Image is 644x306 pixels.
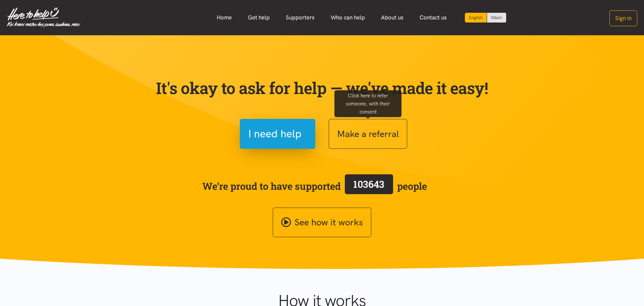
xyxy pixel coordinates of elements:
[248,125,302,142] span: I need help
[465,13,506,23] div: Language toggle
[154,78,490,98] p: It's okay to ask for help — we've made it easy!
[609,10,637,26] button: Sign in
[7,7,80,28] img: Home
[329,119,407,149] button: Make a referral
[323,10,373,25] a: Who can help
[240,10,278,25] a: Get help
[412,10,455,25] a: Contact us
[487,13,506,23] a: Switch to Te Reo Māori
[465,13,487,23] div: Current language
[278,10,323,25] a: Supporters
[240,119,315,149] button: I need help
[341,173,397,199] a: 103643
[202,173,427,199] span: We’re proud to have supported people
[353,178,384,190] span: 103643
[373,10,412,25] a: About us
[334,90,401,117] div: Click here to refer someone, with their consent
[273,208,371,237] a: See how it works
[209,10,240,25] a: Home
